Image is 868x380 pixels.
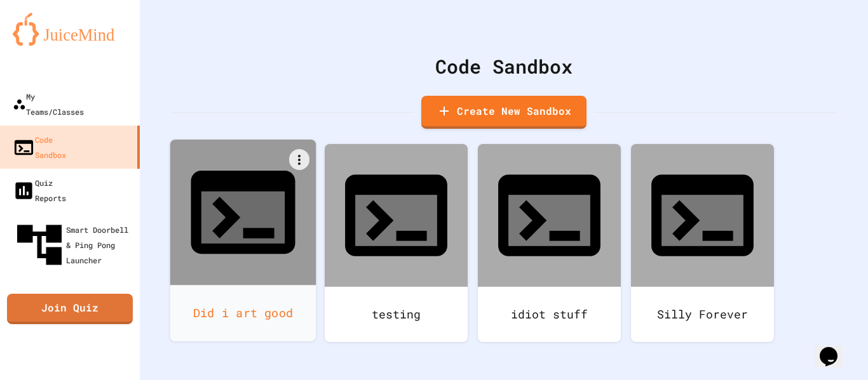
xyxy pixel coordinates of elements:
a: Join Quiz [7,294,133,324]
img: logo-orange.svg [13,13,127,46]
div: Did i art good [170,285,316,341]
iframe: chat widget [815,329,855,367]
div: Code Sandbox [13,132,66,162]
a: testing [325,144,468,342]
div: Silly Forever [631,287,774,342]
a: Create New Sandbox [421,96,587,129]
div: testing [325,287,468,342]
a: Did i art good [170,140,316,341]
div: My Teams/Classes [13,89,84,119]
a: idiot stuff [478,144,621,342]
a: Silly Forever [631,144,774,342]
div: Quiz Reports [13,175,66,206]
div: Code Sandbox [172,52,836,81]
div: Smart Doorbell & Ping Pong Launcher [13,218,135,272]
div: idiot stuff [478,287,621,342]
